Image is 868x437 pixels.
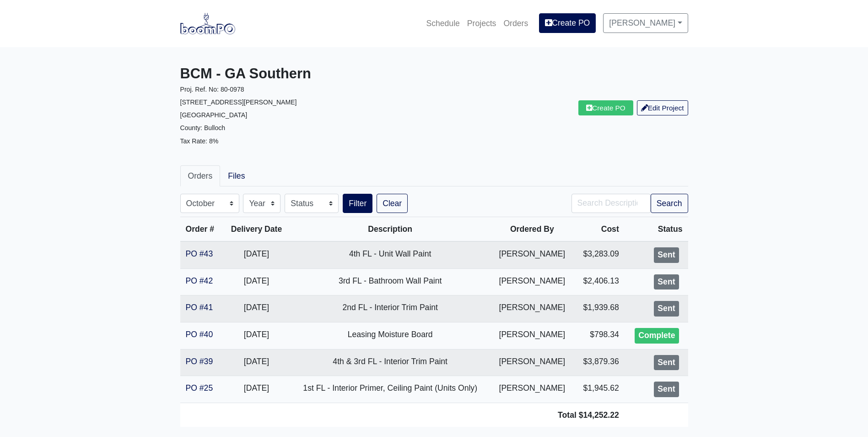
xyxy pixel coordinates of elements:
a: Files [220,165,253,186]
td: [DATE] [223,376,290,403]
th: Order # [180,217,223,242]
small: [STREET_ADDRESS][PERSON_NAME] [180,98,297,106]
a: PO #39 [186,357,213,366]
a: Schedule [422,13,463,33]
td: $2,406.13 [574,268,625,295]
div: Sent [654,247,679,263]
small: [GEOGRAPHIC_DATA] [180,111,248,119]
th: Delivery Date [223,217,290,242]
div: Sent [654,301,679,317]
td: [PERSON_NAME] [491,241,574,268]
td: Leasing Moisture Board [290,322,491,349]
th: Status [625,217,688,242]
td: 4th FL - Unit Wall Paint [290,241,491,268]
td: [DATE] [223,295,290,322]
th: Description [290,217,491,242]
a: Create PO [539,13,596,33]
div: Complete [635,328,679,344]
td: [DATE] [223,322,290,349]
td: $3,283.09 [574,241,625,268]
td: $798.34 [574,322,625,349]
td: 4th & 3rd FL - Interior Trim Paint [290,349,491,376]
td: [PERSON_NAME] [491,268,574,295]
a: PO #25 [186,383,213,393]
td: [DATE] [223,241,290,268]
td: 3rd FL - Bathroom Wall Paint [290,268,491,295]
div: Sent [654,382,679,397]
small: Proj. Ref. No: 80-0978 [180,86,244,93]
a: Create PO [578,100,633,115]
a: Clear [377,194,408,213]
small: County: Bulloch [180,124,226,131]
td: 1st FL - Interior Primer, Ceiling Paint (Units Only) [290,376,491,403]
td: [PERSON_NAME] [491,322,574,349]
a: Projects [464,13,500,33]
a: PO #42 [186,276,213,285]
td: [PERSON_NAME] [491,295,574,322]
td: [DATE] [223,349,290,376]
img: boomPO [180,13,235,34]
small: Tax Rate: 8% [180,137,219,145]
a: Orders [500,13,532,33]
div: Sent [654,274,679,290]
td: 2nd FL - Interior Trim Paint [290,295,491,322]
input: Search [571,194,651,213]
h3: BCM - GA Southern [180,66,427,82]
div: Sent [654,355,679,371]
button: Search [651,194,688,213]
td: $1,945.62 [574,376,625,403]
a: PO #40 [186,330,213,339]
td: [DATE] [223,268,290,295]
td: Total $14,252.22 [180,403,625,427]
th: Cost [574,217,625,242]
a: PO #43 [186,249,213,258]
td: $1,939.68 [574,295,625,322]
a: Edit Project [637,100,688,115]
td: $3,879.36 [574,349,625,376]
a: PO #41 [186,303,213,312]
td: [PERSON_NAME] [491,376,574,403]
td: [PERSON_NAME] [491,349,574,376]
button: Filter [343,194,372,213]
a: Orders [180,165,221,186]
th: Ordered By [491,217,574,242]
a: [PERSON_NAME] [603,13,688,33]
